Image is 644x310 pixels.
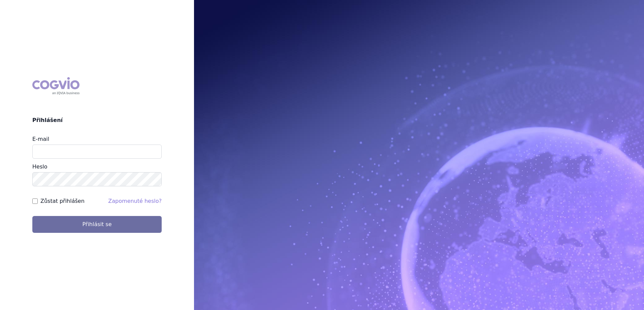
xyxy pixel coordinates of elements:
label: E-mail [32,136,49,142]
label: Zůstat přihlášen [40,197,85,205]
button: Přihlásit se [32,216,162,233]
div: COGVIO [32,77,79,95]
h2: Přihlášení [32,116,162,124]
a: Zapomenuté heslo? [108,198,162,204]
label: Heslo [32,163,47,170]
